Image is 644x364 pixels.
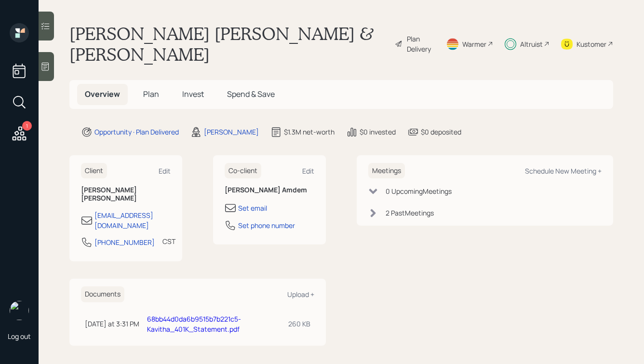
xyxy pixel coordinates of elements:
[94,210,171,230] div: [EMAIL_ADDRESS][DOMAIN_NAME]
[204,127,259,137] div: [PERSON_NAME]
[182,89,204,99] span: Invest
[143,89,159,99] span: Plan
[159,166,171,175] div: Edit
[407,34,434,54] div: Plan Delivery
[421,127,461,137] div: $0 deposited
[520,39,543,49] div: Altruist
[81,163,107,179] h6: Client
[360,127,396,137] div: $0 invested
[302,166,314,175] div: Edit
[85,89,120,99] span: Overview
[238,203,267,213] div: Set email
[386,208,434,218] div: 2 Past Meeting s
[81,286,124,302] h6: Documents
[227,89,275,99] span: Spend & Save
[287,290,314,299] div: Upload +
[69,23,387,65] h1: [PERSON_NAME] [PERSON_NAME] & [PERSON_NAME]
[10,301,29,320] img: hunter_neumayer.jpg
[225,186,314,194] h6: [PERSON_NAME] Amdem
[22,121,32,131] div: 1
[81,186,171,202] h6: [PERSON_NAME] [PERSON_NAME]
[225,163,261,179] h6: Co-client
[94,127,179,137] div: Opportunity · Plan Delivered
[386,186,452,196] div: 0 Upcoming Meeting s
[8,332,31,341] div: Log out
[368,163,405,179] h6: Meetings
[288,319,310,329] div: 260 KB
[85,319,139,329] div: [DATE] at 3:31 PM
[147,314,241,334] a: 68bb44d0da6b9515b7b221c5-Kavitha_401K_Statement.pdf
[162,236,175,246] div: CST
[94,237,155,247] div: [PHONE_NUMBER]
[525,166,602,175] div: Schedule New Meeting +
[238,220,295,230] div: Set phone number
[284,127,335,137] div: $1.3M net-worth
[462,39,486,49] div: Warmer
[577,39,606,49] div: Kustomer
